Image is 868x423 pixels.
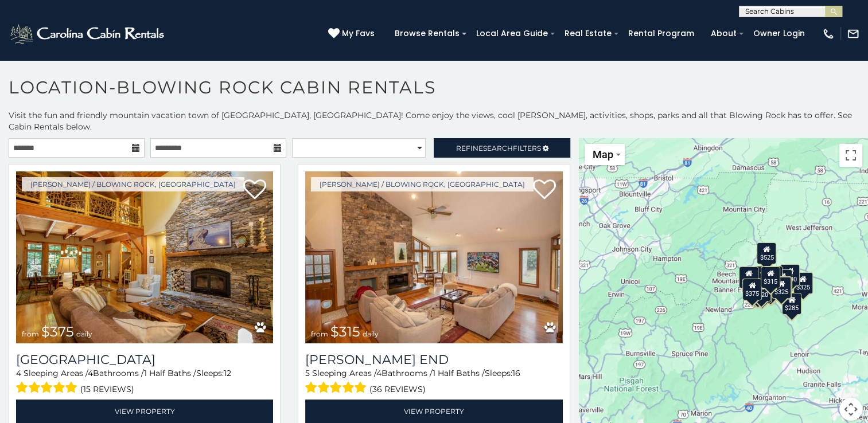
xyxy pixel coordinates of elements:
div: $315 [761,266,780,288]
span: Refine Filters [456,144,541,152]
a: Browse Rentals [389,25,465,42]
div: $345 [752,281,772,303]
a: View Property [305,399,562,423]
a: Add to favorites [243,178,266,202]
span: Map [593,148,613,160]
a: Moss End from $315 daily [305,171,562,343]
div: $285 [782,292,801,314]
div: $226 [773,269,792,291]
span: 4 [376,368,382,378]
span: $375 [41,323,74,340]
div: $150 [763,265,783,287]
span: Search [483,144,513,152]
h3: Moss End [305,352,562,367]
a: Real Estate [559,25,617,42]
div: $400 [739,267,758,288]
a: RefineSearchFilters [434,138,570,158]
div: Sleeping Areas / Bathrooms / Sleeps: [305,367,562,397]
div: $325 [793,272,813,294]
div: Sleeping Areas / Bathrooms / Sleeps: [16,367,273,397]
a: [PERSON_NAME] End [305,352,562,367]
div: $350 [772,276,792,298]
span: 4 [88,368,93,378]
a: [PERSON_NAME] / Blowing Rock, [GEOGRAPHIC_DATA] [311,177,534,191]
a: Local Area Guide [470,25,554,42]
a: Rental Program [622,25,700,42]
span: 16 [512,368,520,378]
a: [GEOGRAPHIC_DATA] [16,352,273,367]
a: View Property [16,399,273,423]
div: $375 [742,278,762,300]
div: $220 [752,279,771,301]
span: from [311,330,328,338]
img: phone-regular-white.png [822,28,835,40]
div: $930 [780,264,800,286]
img: Moss End [305,171,562,343]
img: mail-regular-white.png [847,28,859,40]
button: Toggle fullscreen view [839,144,862,167]
a: My Favs [328,28,377,40]
h3: Mountain Song Lodge [16,352,273,367]
span: $315 [330,323,360,340]
span: 5 [305,368,310,378]
button: Change map style [585,144,625,165]
span: 12 [224,368,231,378]
span: from [22,330,39,338]
img: Mountain Song Lodge [16,171,273,343]
a: [PERSON_NAME] / Blowing Rock, [GEOGRAPHIC_DATA] [22,177,244,191]
img: White-1-2.png [9,22,168,45]
a: Add to favorites [533,178,556,202]
a: Mountain Song Lodge from $375 daily [16,171,273,343]
span: 1 Half Baths / [433,368,485,378]
a: Owner Login [748,25,811,42]
span: 1 Half Baths / [144,368,196,378]
span: daily [363,330,379,338]
span: daily [76,330,92,338]
span: (15 reviews) [80,382,134,397]
button: Map camera controls [839,398,862,421]
div: $525 [757,242,776,264]
span: 4 [16,368,21,378]
div: $355 [748,280,768,302]
span: (36 reviews) [369,382,426,397]
div: $325 [772,276,791,298]
span: My Favs [342,28,375,40]
a: About [705,25,742,42]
